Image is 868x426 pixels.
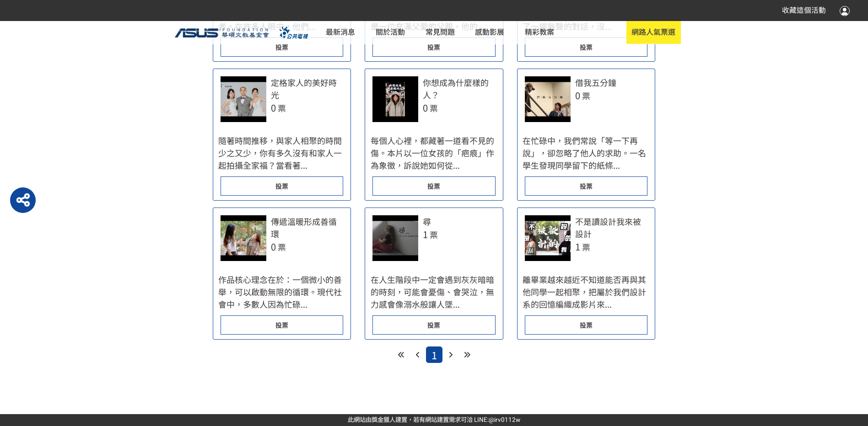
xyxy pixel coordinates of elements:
span: 0 [271,240,276,253]
span: 投票 [275,43,288,52]
a: 注意事項 [355,74,425,92]
span: 0 [271,101,276,114]
span: 0 [575,89,580,102]
a: 此網站由獎金獵人建置，若有網站建置需求 [348,416,461,423]
a: 活動概念 [355,20,425,38]
div: 你想成為什麼樣的人？ [423,76,495,101]
span: 可洽 LINE: [348,416,520,423]
div: 隨著時間推移，與家人相聚的時間少之又少，你有多久沒有和家人一起拍攝全家福？當看著... [213,129,350,176]
a: 你想成為什麼樣的人？0票每個人心裡，都藏著一道看不見的傷。本片以一位女孩的「疤痕」作為象徵，訴說她如何從...投票 [365,69,503,201]
a: 常見問題 [420,21,459,44]
a: 借我五分鐘0票在忙碌中，我們常說「等一下再說」，卻忽略了他人的求助。一名學生發現同學留下的紙條...投票 [517,69,655,201]
a: 尋1票在人生階段中一定會遇到灰灰暗暗的時刻，可能會憂傷、會哭泣，無力感會像溺水般讓人墜...投票 [365,208,503,340]
div: 離畢業越來越近不知道能否再與其他同學一起相聚，把屬於我們設計系的回憶編織成影片來... [518,268,655,315]
a: 傳遞溫暖形成善循環0票作品核心理念在於：一個微小的善舉，可以啟動無限的循環。現代社會中，多數人因為忙碌...投票 [213,208,351,340]
div: 在忙碌中，我們常說「等一下再說」，卻忽略了他人的求助。一名學生發現同學留下的紙條... [518,129,655,176]
div: 尋 [423,215,431,228]
span: 票 [582,90,590,101]
a: 精彩教案 [520,21,559,44]
img: ASUS [175,28,269,37]
a: 活動附件 [355,56,425,74]
span: 0 [423,101,428,114]
span: 票 [430,102,438,114]
span: 投票 [580,181,593,191]
span: 投票 [580,320,593,330]
div: 每個人心裡，都藏著一道看不見的傷。本片以一位女孩的「疤痕」作為象徵，訴說她如何從... [365,129,502,176]
span: 收藏這個活動 [782,6,826,15]
span: 投票 [427,320,440,330]
span: 賽制規範 [376,41,405,52]
div: 不是讀設計我來被設計 [575,215,647,240]
span: 票 [582,241,590,253]
span: 投票 [580,43,593,52]
div: 在人生階段中一定會遇到灰灰暗暗的時刻，可能會憂傷、會哭泣，無力感會像溺水般讓人墜... [365,268,502,315]
span: 1 [423,228,428,241]
div: 作品核心理念在於：一個微小的善舉，可以啟動無限的循環。現代社會中，多數人因為忙碌... [213,268,350,315]
a: 最新消息 [321,21,360,44]
span: 網路人氣票選 [631,26,675,37]
img: PTS [274,27,316,39]
span: 票 [278,102,286,114]
span: 1 [575,240,580,253]
span: 投票 [275,320,288,330]
span: 1 [431,347,437,362]
div: 傳遞溫暖形成善循環 [271,215,343,240]
div: 借我五分鐘 [575,76,616,89]
span: 投票 [275,181,288,191]
span: 票 [278,241,286,253]
a: 定格家人的美好時光0票隨著時間推移，與家人相聚的時間少之又少，你有多久沒有和家人一起拍攝全家福？當看著...投票 [213,69,351,201]
div: 定格家人的美好時光 [271,76,343,101]
span: 投票 [427,181,440,191]
a: 感動影展 [470,21,509,44]
span: 票 [430,229,438,240]
a: 不是讀設計我來被設計1票離畢業越來越近不知道能否再與其他同學一起相聚，把屬於我們設計系的回憶編織成影片來...投票 [517,208,655,340]
span: 投票 [427,43,440,52]
a: @irv0112w [489,416,520,423]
